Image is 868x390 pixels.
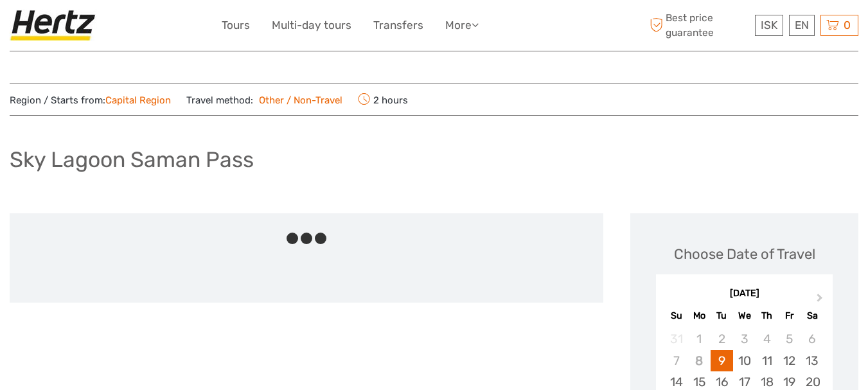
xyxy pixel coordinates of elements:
div: Not available Sunday, September 7th, 2025 [665,350,687,371]
img: Hertz [10,10,101,41]
div: Choose Saturday, September 13th, 2025 [801,350,823,371]
div: [DATE] [656,287,833,301]
div: We [733,307,756,324]
span: 2 hours [358,91,408,109]
span: Travel method: [186,91,342,109]
div: Not available Tuesday, September 2nd, 2025 [711,328,733,350]
div: Not available Wednesday, September 3rd, 2025 [733,328,756,350]
div: Tu [711,307,733,324]
div: Not available Sunday, August 31st, 2025 [665,328,687,350]
div: Mo [688,307,711,324]
button: Next Month [811,290,831,311]
div: Choose Tuesday, September 9th, 2025 [711,350,733,371]
div: Th [756,307,778,324]
div: Choose Thursday, September 11th, 2025 [756,350,778,371]
span: 0 [842,19,853,31]
div: Choose Friday, September 12th, 2025 [778,350,801,371]
span: Best price guarantee [646,11,752,39]
a: Other / Non-Travel [253,94,342,106]
h1: Sky Lagoon Saman Pass [10,146,254,173]
span: Region / Starts from: [10,94,171,107]
a: Multi-day tours [272,16,351,35]
span: ISK [761,19,777,31]
div: Choose Wednesday, September 10th, 2025 [733,350,756,371]
div: Not available Monday, September 1st, 2025 [688,328,711,350]
div: Sa [801,307,823,324]
div: Not available Friday, September 5th, 2025 [778,328,801,350]
a: Tours [222,16,250,35]
a: Transfers [373,16,423,35]
a: Capital Region [105,94,171,106]
div: Not available Saturday, September 6th, 2025 [801,328,823,350]
div: Not available Thursday, September 4th, 2025 [756,328,778,350]
div: EN [789,15,815,36]
div: Choose Date of Travel [674,244,815,264]
a: More [445,16,479,35]
div: Fr [778,307,801,324]
div: Not available Monday, September 8th, 2025 [688,350,711,371]
div: Su [665,307,687,324]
